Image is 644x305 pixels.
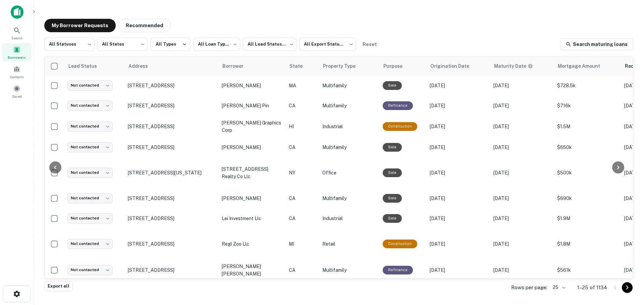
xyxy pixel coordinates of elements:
p: $1.5M [557,123,618,130]
div: Sale [383,143,402,151]
p: [DATE] [493,215,550,222]
p: [DATE] [430,195,487,202]
p: CA [289,102,316,109]
p: Rows per page: [511,284,547,292]
th: State [285,57,319,75]
p: Industrial [322,123,376,130]
p: Industrial [322,215,376,222]
p: [DATE] [493,169,550,176]
button: All Types [150,38,191,51]
div: Not contacted [67,81,113,90]
span: Saved [12,94,22,99]
p: $500k [557,169,618,176]
div: Not contacted [67,239,113,249]
p: Office [322,169,376,176]
p: $650k [557,144,618,151]
span: Address [128,62,157,70]
div: Not contacted [67,168,113,177]
a: Contacts [2,63,32,81]
p: Retail [322,240,376,248]
button: Go to next page [622,282,633,293]
p: [DATE] [430,240,487,248]
img: capitalize-icon.png [11,5,23,19]
p: NY [289,169,316,176]
p: [DATE] [493,240,550,248]
p: [STREET_ADDRESS] [128,195,215,201]
span: Mortgage Amount [558,62,609,70]
p: $716k [557,102,618,109]
div: This loan purpose was for construction [383,240,417,248]
span: Contacts [10,74,23,80]
p: $1.8M [557,240,618,248]
div: Sale [383,214,402,222]
p: [STREET_ADDRESS] [128,103,215,109]
p: [DATE] [493,102,550,109]
p: Multifamily [322,82,376,89]
p: [DATE] [430,215,487,222]
p: HI [289,123,316,130]
p: $1.9M [557,215,618,222]
p: $728.5k [557,82,618,89]
a: Search maturing loans [560,38,633,50]
div: Not contacted [67,265,113,275]
div: This loan purpose was for refinancing [383,101,413,110]
p: [PERSON_NAME] [PERSON_NAME] [222,263,282,277]
p: [STREET_ADDRESS] [128,123,215,130]
p: [DATE] [493,195,550,202]
button: Export all [44,281,73,291]
th: Purpose [379,57,426,75]
div: Saved [2,82,32,100]
div: Chat Widget [610,251,644,284]
p: [PERSON_NAME] [222,144,282,151]
p: [DATE] [430,144,487,151]
span: Origination Date [430,62,478,70]
p: Multifamily [322,144,376,151]
p: Multifamily [322,102,376,109]
p: $690k [557,195,618,202]
a: Search [2,24,32,42]
div: Maturity dates displayed may be estimated. Please contact the lender for the most accurate maturi... [494,62,533,70]
button: Reset [359,38,380,51]
span: Property Type [323,62,364,70]
p: [STREET_ADDRESS] [128,267,215,273]
th: Borrower [218,57,285,75]
p: CA [289,266,316,274]
div: Sale [383,168,402,177]
p: CA [289,215,316,222]
p: CA [289,195,316,202]
div: All Lead Statuses [243,36,297,53]
div: All States [97,36,148,53]
th: Lead Status [64,57,124,75]
p: [STREET_ADDRESS] [128,144,215,150]
p: [DATE] [430,266,487,274]
div: Sale [383,81,402,90]
p: [DATE] [493,266,550,274]
div: All Statuses [44,36,95,53]
div: This loan purpose was for refinancing [383,266,413,274]
p: [STREET_ADDRESS][US_STATE] [128,170,215,176]
button: Recommended [118,19,171,32]
th: Origination Date [426,57,490,75]
p: [PERSON_NAME] graphics corp [222,119,282,134]
p: [DATE] [430,102,487,109]
span: Borrowers [8,55,26,60]
p: Multifamily [322,195,376,202]
p: [DATE] [430,82,487,89]
p: [DATE] [493,144,550,151]
p: [STREET_ADDRESS] realty co llc [222,165,282,180]
p: [STREET_ADDRESS] [128,215,215,221]
p: [PERSON_NAME] pin [222,102,282,109]
p: [DATE] [493,82,550,89]
div: Not contacted [67,142,113,152]
h6: Maturity Date [494,62,526,70]
th: Maturity dates displayed may be estimated. Please contact the lender for the most accurate maturi... [490,57,554,75]
p: [DATE] [493,123,550,130]
p: [DATE] [430,169,487,176]
span: State [289,62,311,70]
a: Borrowers [2,43,32,61]
div: Not contacted [67,121,113,131]
div: Not contacted [67,213,113,223]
